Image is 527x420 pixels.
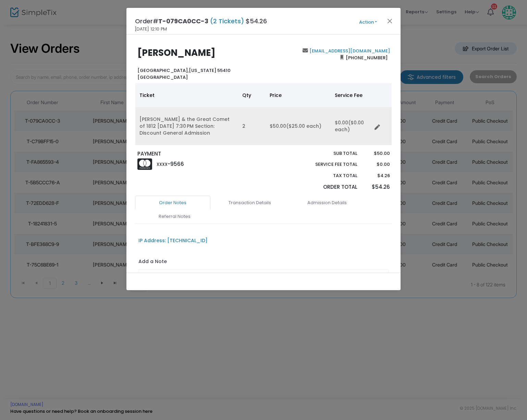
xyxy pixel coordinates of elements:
[135,107,238,145] td: [PERSON_NAME] & the Great Comet of 1812 [DATE] 7:30 PM Section: Discount General Admission
[266,107,331,145] td: $50.00
[135,83,392,145] div: Data table
[135,26,167,33] span: [DATE] 12:10 PM
[344,52,390,63] span: [PHONE_NUMBER]
[137,67,189,74] span: [GEOGRAPHIC_DATA],
[138,258,167,267] label: Add a Note
[364,161,390,168] p: $0.00
[308,48,390,54] a: [EMAIL_ADDRESS][DOMAIN_NAME]
[364,183,390,191] p: $54.26
[364,150,390,157] p: $50.00
[238,83,266,107] th: Qty
[331,83,372,107] th: Service Fee
[168,160,184,168] span: -9566
[385,16,394,25] button: Close
[157,161,168,167] span: XXXX
[286,123,321,129] span: ($25.00 each)
[137,209,212,224] a: Referral Notes
[137,47,216,59] b: [PERSON_NAME]
[158,17,208,25] span: T-079CA0CC-3
[289,196,365,210] a: Admission Details
[212,196,287,210] a: Transaction Details
[335,119,364,133] span: ($0.00 each)
[135,83,238,107] th: Ticket
[299,172,357,179] p: Tax Total
[238,107,266,145] td: 2
[135,196,210,210] a: Order Notes
[138,237,208,244] div: IP Address: [TECHNICAL_ID]
[208,17,246,25] span: (2 Tickets)
[137,150,260,158] p: PAYMENT
[135,16,267,26] h4: Order# $54.26
[266,83,331,107] th: Price
[331,107,372,145] td: $0.00
[364,172,390,179] p: $4.26
[299,183,357,191] p: Order Total
[299,150,357,157] p: Sub total
[347,18,389,26] button: Action
[299,161,357,168] p: Service Fee Total
[137,67,231,81] b: [US_STATE] 55410 [GEOGRAPHIC_DATA]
